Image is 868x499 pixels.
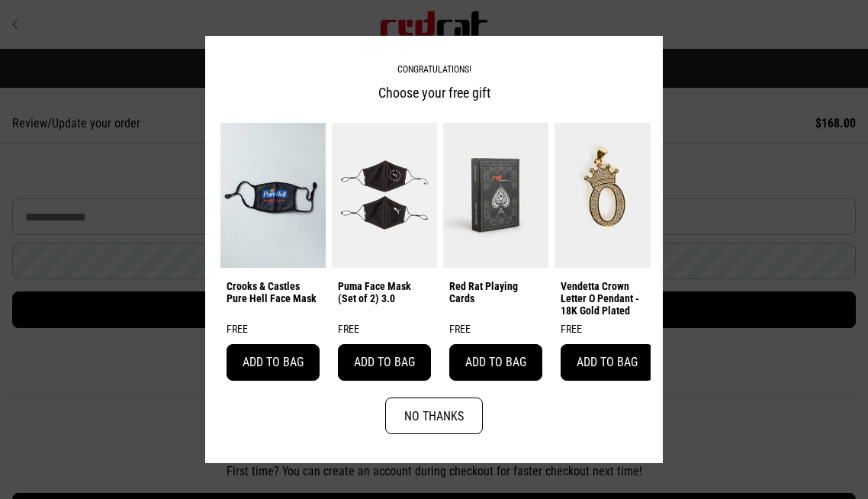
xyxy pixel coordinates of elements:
span: FREE [561,323,582,335]
button: No Thanks [385,398,483,434]
button: Add to bag [449,344,542,381]
img: Vendetta Crown Letter O Pendant - 18K Gold Plated [555,123,660,268]
span: FREE [227,323,248,335]
a: Puma Face Mask (Set of 2) 3.0 [338,280,431,304]
a: Crooks & Castles Pure Hell Face Mask [227,280,320,304]
span: FREE [449,323,471,335]
a: Vendetta Crown Letter O Pendant - 18K Gold Plated [561,280,654,317]
a: Red Rat Playing Cards [449,280,542,304]
span: FREE [338,323,359,335]
img: Puma Face Mask (Set of 2) 3.0 [332,123,437,268]
img: Red Rat Playing Cards [443,123,548,268]
button: Add to bag [561,344,654,381]
img: Crooks & Castles Pure Hell Face Mask [220,123,326,268]
button: Add to bag [338,344,431,381]
button: Add to bag [227,344,320,381]
h2: Choose your free gift [217,82,651,105]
